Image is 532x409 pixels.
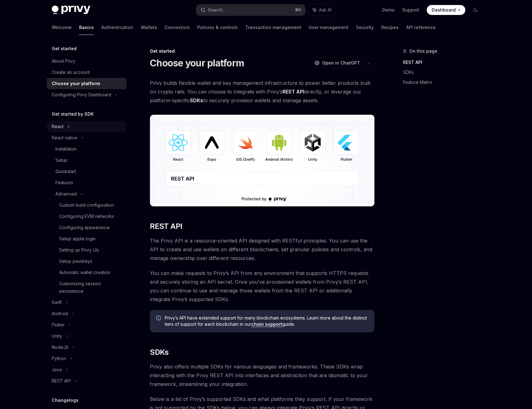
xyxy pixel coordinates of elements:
div: Choose your platform [52,80,100,87]
div: NodeJS [52,344,69,351]
div: Flutter [52,321,64,329]
h5: Get started by SDK [52,110,94,118]
div: Setup apple login [59,235,96,243]
span: Privy also offers multiple SDKs for various languages and frameworks. These SDKs wrap interacting... [150,362,374,388]
div: Custom build configuration [59,201,114,209]
div: About Privy [52,57,75,65]
div: React native [52,134,77,142]
strong: REST API [283,89,304,95]
a: Security [356,20,374,35]
span: Ask AI [319,7,331,13]
div: Android [52,310,68,317]
span: You can make requests to Privy’s API from any environment that supports HTTPS requests and secure... [150,269,374,304]
a: Feature Matrix [403,77,485,87]
div: React [52,123,64,130]
div: Unity [52,332,62,340]
span: Privy’s API have extended support for many blockchain ecosystems. Learn more about the distinct t... [165,315,368,327]
div: Get started [150,48,374,54]
h1: Choose your platform [150,57,244,69]
span: SDKs [150,347,169,357]
div: Search... [208,6,226,14]
div: Java [52,366,62,373]
div: Quickstart [55,168,76,175]
div: Advanced [55,190,77,198]
span: ⌘ K [295,7,302,12]
a: API reference [406,20,436,35]
div: Configuring Privy Dashboard [52,91,111,99]
a: Transaction management [245,20,301,35]
a: REST API [403,57,485,67]
div: Setting up Privy UIs [59,246,99,254]
a: Policies & controls [197,20,238,35]
a: chain support [251,321,282,327]
span: The Privy API is a resource-oriented API designed with RESTful principles. You can use the API to... [150,236,374,262]
a: Demo [382,7,395,13]
div: Configuring EVM networks [59,213,114,220]
h5: Changelogs [52,397,78,404]
a: Setup [47,155,126,166]
a: Features [47,177,126,188]
div: Swift [52,299,62,306]
button: Search...⌘K [196,4,305,16]
div: REST API [52,377,71,385]
svg: Info [156,315,162,322]
a: Basics [79,20,94,35]
a: Installation [47,143,126,155]
a: Quickstart [47,166,126,177]
button: Ask AI [308,4,336,16]
a: Setup passkeys [47,256,126,267]
div: Configuring appearance [59,224,110,231]
a: Recipes [381,20,399,35]
a: Setting up Privy UIs [47,244,126,256]
a: Configuring EVM networks [47,211,126,222]
a: Welcome [52,20,72,35]
a: Connectors [164,20,190,35]
a: User management [309,20,349,35]
span: Privy builds flexible wallet and key management infrastructure to power better products built on ... [150,79,374,105]
span: On this page [409,47,437,55]
span: Dashboard [432,7,456,13]
a: Dashboard [427,5,465,15]
a: Custom build configuration [47,200,126,211]
a: Authentication [101,20,133,35]
a: Setup apple login [47,233,126,244]
div: Create an account [52,69,90,76]
h5: Get started [52,45,77,52]
div: Automatic wallet creation [59,269,110,276]
div: Customizing session persistence [59,280,123,295]
a: Create an account [47,67,126,78]
a: SDKs [403,67,485,77]
button: Toggle dark mode [470,5,480,15]
strong: SDKs [190,97,203,103]
a: Automatic wallet creation [47,267,126,278]
button: Open in ChatGPT [311,58,364,68]
span: Open in ChatGPT [322,60,360,66]
a: Support [402,7,419,13]
div: Setup passkeys [59,257,92,265]
img: images/Platform2.png [150,115,374,206]
a: Customizing session persistence [47,278,126,297]
span: REST API [150,221,182,231]
a: Choose your platform [47,78,126,89]
a: Configuring appearance [47,222,126,233]
img: dark logo [52,6,90,14]
div: Python [52,355,66,362]
div: Installation [55,145,77,153]
a: About Privy [47,55,126,67]
a: Wallets [141,20,157,35]
div: Features [55,179,73,186]
div: Setup [55,156,68,164]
